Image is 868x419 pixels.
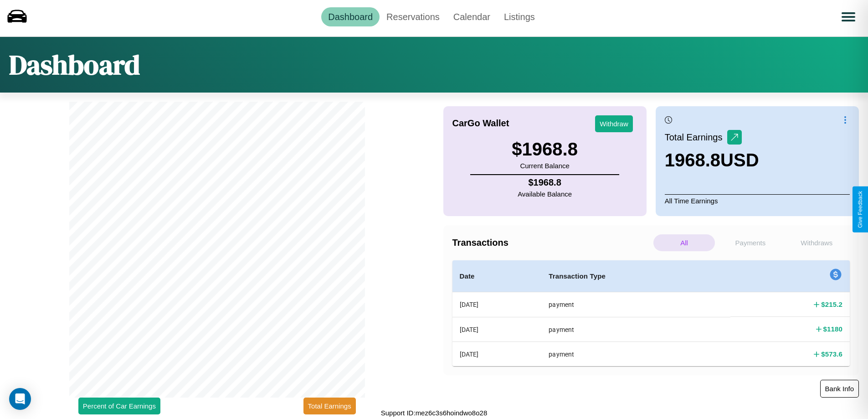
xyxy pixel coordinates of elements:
[820,380,859,398] button: Bank Info
[595,115,633,132] button: Withdraw
[857,191,863,228] div: Give Feedback
[821,300,842,309] h4: $ 215.2
[665,129,727,145] p: Total Earnings
[665,150,759,171] h3: 1968.8 USD
[823,324,842,334] h4: $ 1180
[836,4,861,30] button: Open menu
[518,188,572,200] p: Available Balance
[452,342,542,366] th: [DATE]
[381,407,488,419] p: Support ID: mez6c3s6hoindwo8o28
[452,292,542,317] th: [DATE]
[452,260,850,366] table: simple table
[497,7,542,26] a: Listings
[452,317,542,341] th: [DATE]
[518,177,572,188] h4: $ 1968.8
[512,160,578,172] p: Current Balance
[665,194,850,207] p: All Time Earnings
[447,7,497,26] a: Calendar
[541,342,730,366] th: payment
[321,7,380,26] a: Dashboard
[541,292,730,317] th: payment
[653,234,715,251] p: All
[9,46,140,83] h1: Dashboard
[9,388,31,410] div: Open Intercom Messenger
[541,317,730,341] th: payment
[380,7,447,26] a: Reservations
[821,349,842,359] h4: $ 573.6
[719,234,781,251] p: Payments
[512,139,578,160] h3: $ 1968.8
[460,271,534,282] h4: Date
[786,234,847,251] p: Withdraws
[549,271,723,282] h4: Transaction Type
[452,118,509,129] h4: CarGo Wallet
[78,398,160,414] button: Percent of Car Earnings
[303,398,356,414] button: Total Earnings
[452,238,651,248] h4: Transactions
